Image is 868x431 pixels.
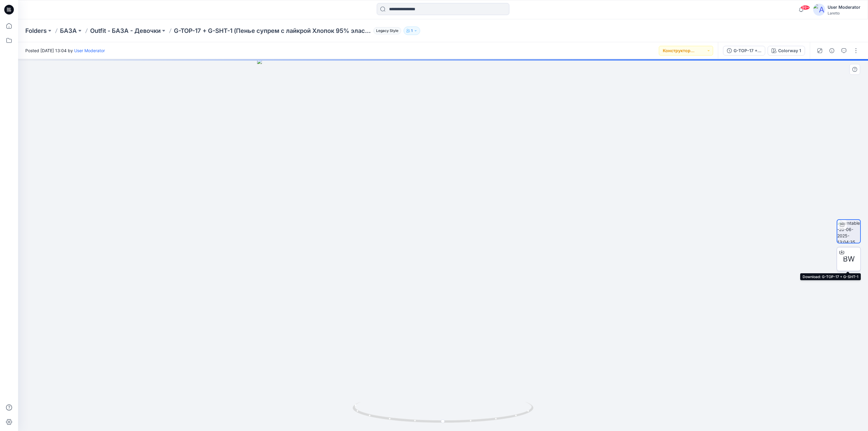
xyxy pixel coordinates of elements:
p: G-TOP-17 + G-SHT-1 (Пенье супрем с лайкрой Хлопок 95% эластан 5% + Футер 2-х нитка петля, Хлопок ... [174,27,371,35]
div: Laretto [828,11,860,15]
button: Details [827,46,837,55]
div: User Moderator [828,4,860,11]
div: Colorway 1 [778,47,801,54]
span: BW [843,254,855,265]
span: Legacy Style [373,27,401,34]
button: Legacy Style [371,27,401,35]
span: 99+ [801,5,810,10]
div: G-TOP-17 + G-SHT-1 [734,47,761,54]
p: 1 [411,27,413,34]
a: User Moderator [74,48,105,53]
button: 1 [404,27,420,35]
img: turntable-20-06-2025-13:04:35 [837,220,860,243]
img: avatar [813,4,825,16]
button: G-TOP-17 + G-SHT-1 [723,46,765,55]
a: Folders [25,27,47,35]
a: БАЗА [60,27,77,35]
a: Outfit - БАЗА - Девочки [90,27,161,35]
button: Colorway 1 [768,46,805,55]
span: Posted [DATE] 13:04 by [25,47,105,54]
